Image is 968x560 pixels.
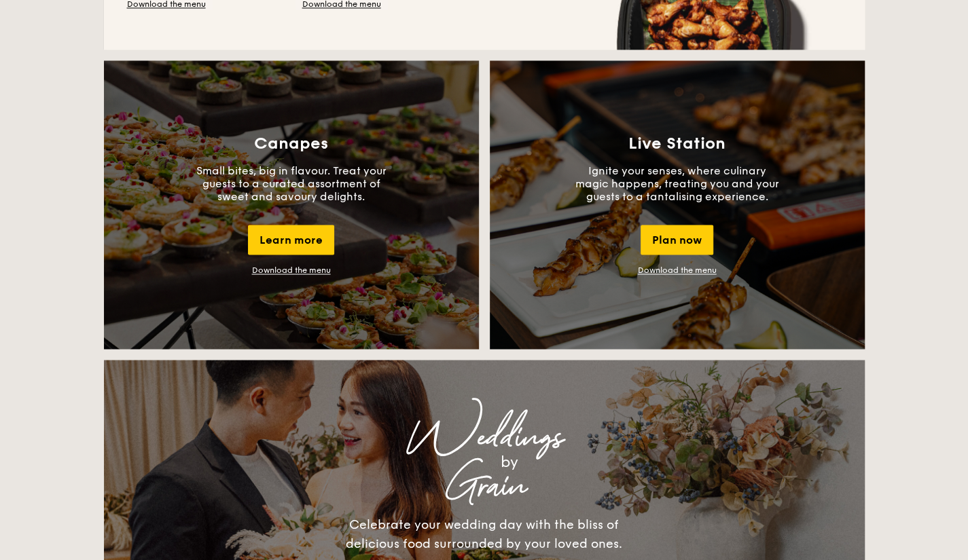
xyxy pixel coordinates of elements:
div: Plan now [641,225,713,255]
p: Ignite your senses, where culinary magic happens, treating you and your guests to a tantalising e... [575,164,779,203]
div: Learn more [248,225,334,255]
div: Celebrate your wedding day with the bliss of delicious food surrounded by your loved ones. [331,515,637,553]
a: Download the menu [252,265,331,275]
div: Grain [223,474,745,498]
div: by [274,449,745,474]
p: Small bites, big in flavour. Treat your guests to a curated assortment of sweet and savoury delig... [190,164,393,203]
a: Download the menu [638,265,717,275]
h3: Live Station [628,134,725,153]
div: Weddings [223,425,745,449]
h3: Canapes [254,134,328,153]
